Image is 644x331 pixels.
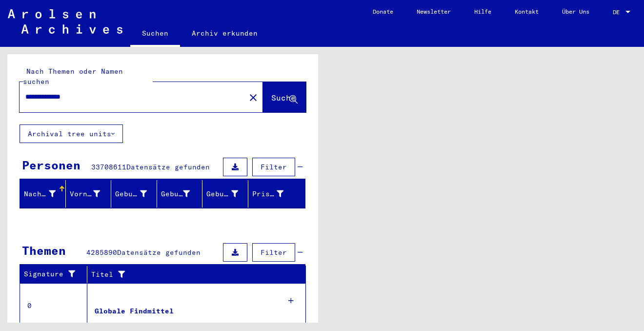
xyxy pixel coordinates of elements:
button: Archival tree units [20,124,123,143]
button: Clear [243,87,263,107]
mat-header-cell: Geburtsname [111,180,157,207]
button: Filter [252,243,295,262]
div: Signature [24,269,80,279]
div: Geburtsname [115,186,159,202]
div: Personen [22,156,80,174]
div: Prisoner # [252,189,284,199]
div: Nachname [24,186,68,202]
span: Datensätze gefunden [117,248,201,257]
div: Signature [24,267,89,282]
div: Vorname [70,189,100,199]
span: Suche [271,93,296,103]
mat-label: Nach Themen oder Namen suchen [23,67,123,86]
mat-header-cell: Geburt‏ [157,180,203,207]
div: Geburt‏ [161,186,202,202]
div: Vorname [70,186,112,202]
div: Titel [91,267,296,282]
div: Globale Findmittel [95,306,174,316]
span: Filter [261,163,287,171]
button: Suche [263,82,306,112]
div: Titel [91,269,286,280]
a: Suchen [130,21,180,47]
div: Geburtsdatum [206,189,238,199]
div: Geburtsname [115,189,147,199]
mat-header-cell: Nachname [20,180,66,207]
mat-header-cell: Geburtsdatum [202,180,248,207]
mat-icon: close [247,92,259,103]
div: Geburt‏ [161,189,190,199]
span: Datensätze gefunden [126,163,210,171]
div: Prisoner # [252,186,296,202]
span: 33708611 [91,163,126,171]
td: 0 [20,283,87,328]
span: 4285890 [86,248,117,257]
mat-header-cell: Prisoner # [248,180,305,207]
a: Archiv erkunden [180,21,269,45]
span: DE [613,9,624,16]
span: Filter [261,248,287,257]
button: Filter [252,158,295,176]
div: Nachname [24,189,56,199]
img: Arolsen_neg.svg [8,9,122,34]
mat-header-cell: Vorname [66,180,112,207]
div: Geburtsdatum [206,186,250,202]
div: Themen [22,242,66,259]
